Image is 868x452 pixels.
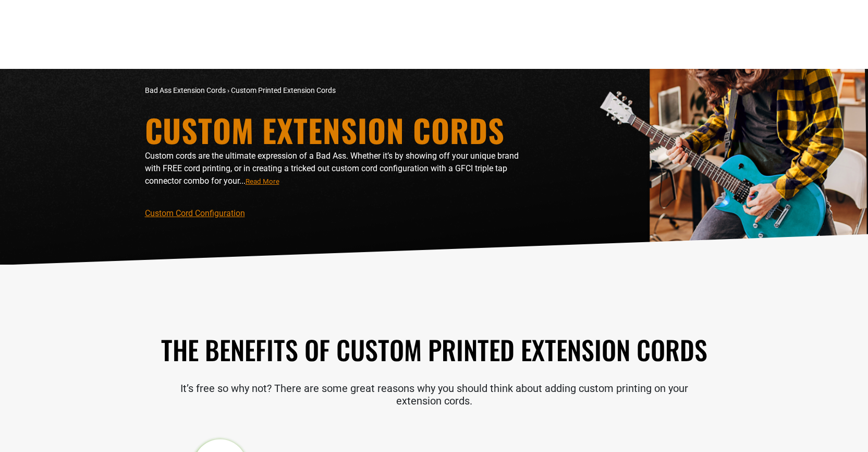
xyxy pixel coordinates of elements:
h2: The Benefits of Custom Printed Extension Cords [145,332,724,366]
h1: Custom Extension Cords [145,114,525,146]
a: Custom Cord Configuration [145,208,245,218]
span: Read More [246,177,279,185]
nav: breadcrumbs [145,85,525,96]
a: Bad Ass Extension Cords [145,86,226,94]
span: Custom Printed Extension Cords [231,86,336,94]
span: › [227,86,229,94]
p: Custom cords are the ultimate expression of a Bad Ass. Whether it’s by showing off your unique br... [145,150,525,187]
p: It’s free so why not? There are some great reasons why you should think about adding custom print... [145,382,724,407]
